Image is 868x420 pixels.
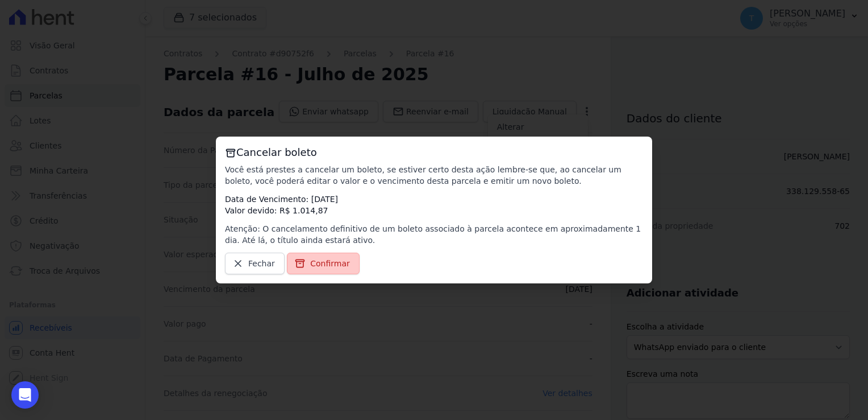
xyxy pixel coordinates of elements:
[248,258,275,269] span: Fechar
[225,193,643,216] p: Data de Vencimento: [DATE] Valor devido: R$ 1.014,87
[11,381,39,409] div: Open Intercom Messenger
[225,146,643,159] h3: Cancelar boleto
[287,253,360,274] a: Confirmar
[225,164,643,187] p: Você está prestes a cancelar um boleto, se estiver certo desta ação lembre-se que, ao cancelar um...
[225,253,285,274] a: Fechar
[225,223,643,246] p: Atenção: O cancelamento definitivo de um boleto associado à parcela acontece em aproximadamente 1...
[310,258,350,269] span: Confirmar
